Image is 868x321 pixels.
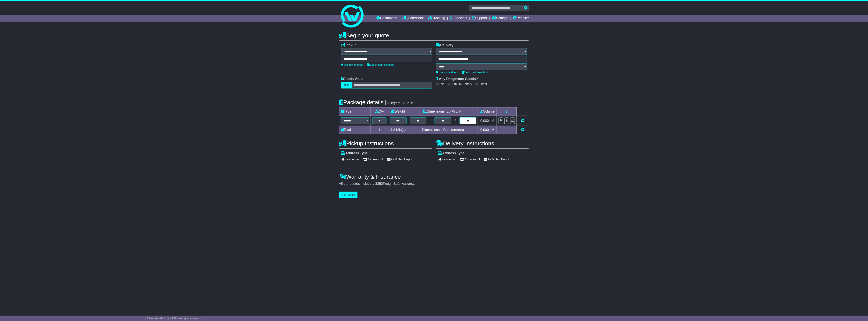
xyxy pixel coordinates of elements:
label: Goods Value [341,77,364,81]
h4: Begin your quote [339,32,529,38]
h4: Warranty & Insurance [339,174,529,180]
div: All our quotes include a $ FreightSafe warranty. [339,182,529,186]
label: kg/cm [391,101,400,105]
span: Commercial [460,156,480,162]
label: Address Type [341,151,368,155]
td: Volume [478,107,497,116]
a: Dashboard [376,15,397,22]
label: Any Dangerous Goods? [436,77,478,81]
label: Other [480,82,487,86]
sup: 3 [493,118,494,121]
a: Financials [450,15,467,22]
span: Air & Sea Depot [387,156,412,162]
span: Residential [438,156,456,162]
label: AUD [341,82,352,88]
a: Tracking [429,15,445,22]
sup: 3 [493,127,494,130]
a: Support [472,15,487,22]
label: Pickup [341,43,357,47]
label: Address Type [438,151,465,155]
span: Air & Sea Depot [484,156,509,162]
a: Search address book [367,63,394,66]
td: Qty [371,107,388,116]
span: m [490,119,494,123]
span: 4.2 [390,128,395,132]
a: Use my address [436,71,458,74]
h4: Delivery Instructions [436,140,529,146]
span: © One World Courier 2025. All rights reserved. [146,317,201,320]
span: m [490,128,494,132]
a: Quote/Book [401,15,424,22]
td: Dimensions in Centimetre(s) [408,126,478,134]
h4: Package details | [339,99,386,105]
td: x [428,116,433,126]
td: Kilo(s) [388,126,408,134]
td: Total [339,126,371,134]
span: 0.000 [480,119,489,123]
label: Delivery [436,43,453,47]
span: Commercial [363,156,383,162]
td: 1 [371,126,388,134]
a: Search address book [462,71,489,74]
td: Type [339,107,371,116]
a: Use my address [341,63,363,66]
a: Remove this item [521,119,524,123]
a: Add new item [521,128,524,132]
td: Dimensions (L x W x H) [408,107,478,116]
a: Settings [492,15,508,22]
label: No [441,82,444,86]
span: 250 [377,182,383,186]
label: lb/in [407,101,413,105]
td: x [453,116,458,126]
label: Lithium Battery [452,82,472,86]
span: 0.000 [480,128,489,132]
button: Get Quotes [339,192,358,198]
h4: Pickup Instructions [339,140,432,146]
td: Weight [388,107,408,116]
span: Residential [341,156,359,162]
a: Reseller [513,15,529,22]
